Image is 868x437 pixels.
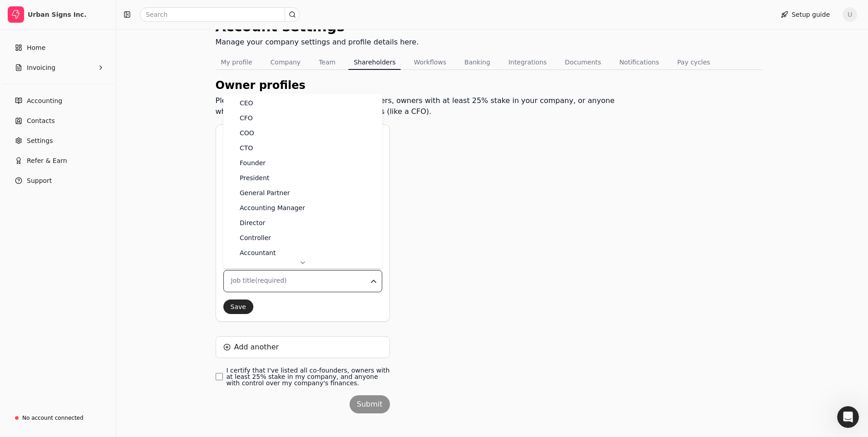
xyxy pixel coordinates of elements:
[240,113,253,123] div: CFO
[240,143,253,153] div: CTO
[240,173,269,183] div: President
[240,128,254,138] div: COO
[240,203,305,213] div: Accounting Manager
[240,248,276,258] div: Accountant
[240,98,253,108] div: CEO
[837,406,859,428] iframe: Intercom live chat
[240,233,271,243] div: Controller
[240,158,266,168] div: Founder
[240,188,290,198] div: General Partner
[240,218,265,228] div: Director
